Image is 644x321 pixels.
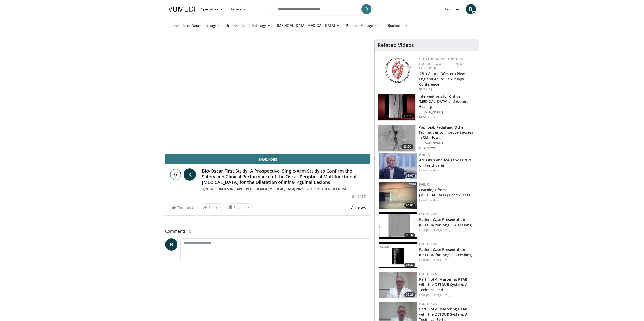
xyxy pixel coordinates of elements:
[404,263,415,267] span: 05:37
[384,57,412,84] img: 0954f259-7907-4053-a817-32a96463ecc8.png.150x105_q85_autocrop_double_scale_upscale_version-0.2.png
[165,228,371,234] span: Comments 0
[201,203,224,211] button: Share
[419,87,474,92] div: [DATE]
[419,153,430,157] a: Philips
[206,187,304,191] a: New Updates in Cardiovascular & [MEDICAL_DATA] 2025
[419,242,437,246] a: Endologix
[419,141,475,145] p: [PERSON_NAME]
[379,242,417,268] a: 05:37
[419,182,430,187] a: Philips
[379,212,417,239] a: 05:32
[170,204,199,211] a: Thumbs Up
[352,194,366,199] div: [DATE]
[419,258,474,262] div: Feat.
[426,228,450,232] a: [PERSON_NAME]
[404,203,415,208] span: 06:01
[419,293,474,297] div: Feat.
[419,187,470,197] a: Learnings from [MEDICAL_DATA] Bench Tests
[378,94,415,120] img: 243716_0000_1.png.150x105_q85_crop-smart_upscale.jpg
[404,233,415,237] span: 05:32
[385,20,411,31] a: Business
[379,153,417,179] a: 01:07
[401,113,413,118] span: 11:42
[442,4,463,14] a: Favorites
[378,42,414,48] h4: Related Videos
[379,212,417,239] img: 8e469e3f-019b-47df-afe7-ab3e860d9c55.150x105_q85_crop-smart_upscale.jpg
[419,115,435,119] p: 14.5K views
[419,125,475,140] h3: Popliteal, Pedal and Other Techniques to Improve Success in CLI: How…
[426,258,450,262] a: [PERSON_NAME]
[379,272,417,298] img: a89e7913-d609-46ba-9c11-7c5a81a31aa2.150x105_q85_crop-smart_upscale.jpg
[184,168,196,181] a: K
[378,125,415,151] img: T6d-rUZNqcn4uJqH4xMDoxOjBrO-I4W8.150x105_q85_crop-smart_upscale.jpg
[379,242,417,268] img: a3e031ae-be2e-46e3-af74-2156481deb99.150x105_q85_crop-smart_upscale.jpg
[419,158,472,168] a: Are OBLs and ASCs the Future of Healthcare?
[404,292,415,297] span: 09:29
[379,153,417,179] img: 75a3f960-6a0f-456d-866c-450ec948de62.150x105_q85_crop-smart_upscale.jpg
[419,94,475,109] h3: Interventions for Critical [MEDICAL_DATA] and Wound Healing
[350,204,366,210] span: 7 views
[426,293,450,297] a: [PERSON_NAME]
[170,168,182,181] img: New Updates in Cardiovascular & Interventional Radiology 2025
[419,277,467,292] a: Part 4 of 4: Mastering PTAB with the DETOUR System: A Technical Seri…
[274,20,343,31] a: [MEDICAL_DATA] [MEDICAL_DATA]
[379,182,417,209] img: 0547a951-2e8b-4df6-bc87-cc102613d05c.150x105_q85_crop-smart_upscale.jpg
[419,110,475,114] p: [PERSON_NAME]
[419,302,437,306] a: Endologix
[379,182,417,209] a: 06:01
[426,198,440,202] a: C. Walker
[272,3,373,15] input: Search topics, interventions
[379,272,417,298] a: 09:29
[198,4,227,14] a: Specialties
[401,144,413,149] span: 33:20
[202,168,366,185] h4: Bio-Oscar First Study: A Prospective, Single-Arm Study to Confirm the Safety and Clinical Perform...
[419,57,465,70] a: 12th Annual Western New England Acute Cardiology Conference
[419,146,435,150] p: 10.3K views
[419,212,437,216] a: Endologix
[419,198,474,203] div: Feat.
[419,168,474,173] div: Feat.
[224,20,274,31] a: Interventional Radiology
[202,187,366,191] div: By FEATURING
[226,203,252,211] button: Save to
[165,154,370,164] a: Email Koen
[165,20,224,31] a: Interventional Neuroradiology
[378,94,475,121] a: 11:42 Interventions for Critical [MEDICAL_DATA] and Wound Healing [PERSON_NAME] 14.5K views
[165,39,370,154] video-js: Video Player
[419,272,437,276] a: Endologix
[168,7,195,12] img: VuMedi Logo
[419,71,465,87] a: 12th Annual Western New England Acute Cardiology Conference
[404,173,415,178] span: 01:07
[343,20,385,31] a: Practice Management
[419,247,472,257] a: Patient Case Presentation (DETOUR for long SFA Lesions)
[378,125,475,152] a: 33:20 Popliteal, Pedal and Other Techniques to Improve Success in CLI: How… [PERSON_NAME] 10.3K v...
[321,187,347,191] a: Koen Deloose
[165,238,177,251] a: B
[226,4,250,14] a: Browse
[419,217,472,227] a: Patient Case Presentation (DETOUR for long SFA Lesions)
[426,168,440,172] a: C. Walker
[466,4,476,14] a: B
[419,228,474,232] div: Feat.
